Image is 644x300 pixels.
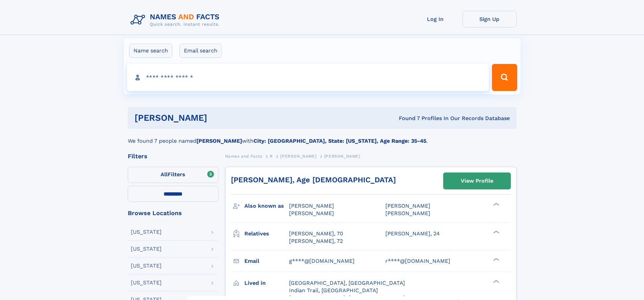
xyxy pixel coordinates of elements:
[324,154,360,159] span: [PERSON_NAME]
[461,173,493,189] div: View Profile
[131,246,162,252] div: [US_STATE]
[254,138,426,144] b: City: [GEOGRAPHIC_DATA], State: [US_STATE], Age Range: 35-45
[244,228,289,239] h3: Relatives
[270,152,273,160] a: R
[270,154,273,159] span: R
[492,230,500,234] div: ❯
[128,167,218,183] label: Filters
[180,44,222,58] label: Email search
[492,64,517,91] button: Search Button
[289,210,334,216] span: [PERSON_NAME]
[161,171,168,178] span: All
[408,11,462,27] a: Log In
[131,229,162,235] div: [US_STATE]
[492,257,500,261] div: ❯
[244,200,289,212] h3: Also known as
[244,255,289,267] h3: Email
[444,173,510,189] a: View Profile
[128,210,218,216] div: Browse Locations
[231,176,396,184] a: [PERSON_NAME], Age [DEMOGRAPHIC_DATA]
[289,230,343,237] a: [PERSON_NAME], 70
[289,237,343,245] a: [PERSON_NAME], 72
[131,263,162,269] div: [US_STATE]
[128,129,517,145] div: We found 7 people named with .
[385,203,430,209] span: [PERSON_NAME]
[289,280,405,286] span: [GEOGRAPHIC_DATA], [GEOGRAPHIC_DATA]
[385,210,430,216] span: [PERSON_NAME]
[280,154,316,159] span: [PERSON_NAME]
[244,277,289,289] h3: Lived in
[492,279,500,283] div: ❯
[492,202,500,207] div: ❯
[289,287,378,294] span: Indian Trail, [GEOGRAPHIC_DATA]
[289,203,334,209] span: [PERSON_NAME]
[129,44,172,58] label: Name search
[303,115,510,122] div: Found 7 Profiles In Our Records Database
[128,11,225,29] img: Logo Names and Facts
[462,11,517,27] a: Sign Up
[225,152,262,160] a: Names and Facts
[280,152,316,160] a: [PERSON_NAME]
[131,280,162,285] div: [US_STATE]
[128,153,218,159] div: Filters
[127,64,489,91] input: search input
[135,114,303,122] h1: [PERSON_NAME]
[385,230,440,237] a: [PERSON_NAME], 24
[196,138,242,144] b: [PERSON_NAME]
